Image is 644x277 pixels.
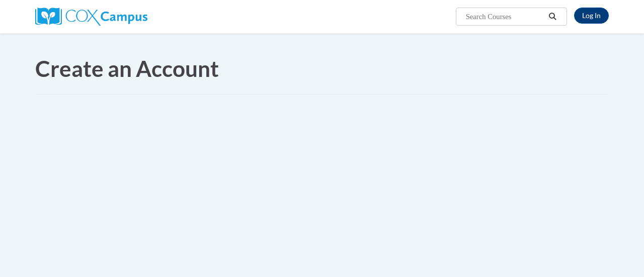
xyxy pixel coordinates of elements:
[465,11,545,23] input: Search Courses
[548,13,557,21] i: 
[574,8,609,24] a: Log In
[35,55,219,81] span: Create an Account
[35,8,147,26] img: Cox Campus
[35,12,147,20] a: Cox Campus
[545,11,560,23] button: Search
